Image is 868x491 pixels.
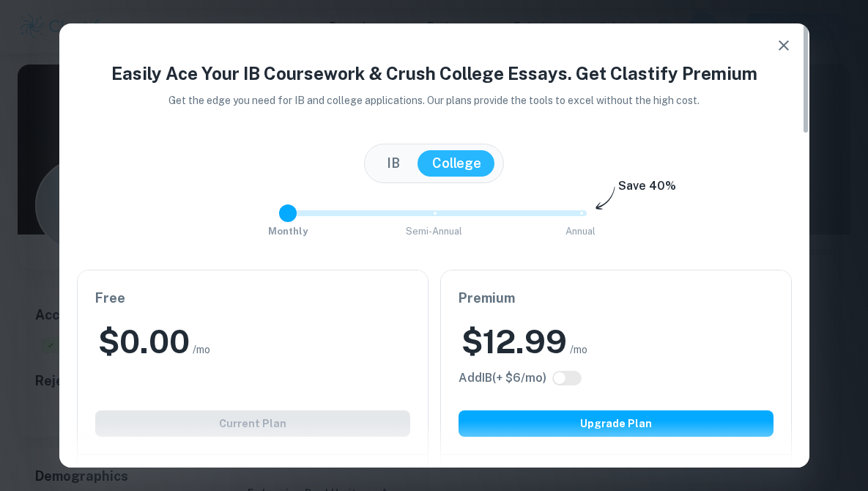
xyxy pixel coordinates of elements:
[418,150,496,177] button: College
[565,226,596,237] span: Annual
[570,342,587,358] span: /mo
[148,92,720,108] p: Get the edge you need for IB and college applications. Our plans provide the tools to excel witho...
[77,60,792,86] h4: Easily Ace Your IB Coursework & Crush College Essays. Get Clastify Premium
[459,288,774,309] h6: Premium
[406,226,462,237] span: Semi-Annual
[461,320,567,363] h2: $ 12.99
[98,320,190,363] h2: $ 0.00
[268,226,308,237] span: Monthly
[618,177,676,202] h6: Save 40%
[95,288,410,309] h6: Free
[193,342,210,358] span: /mo
[372,150,415,177] button: IB
[459,369,546,387] h6: Click to see all the additional IB features.
[596,186,615,211] img: subscription-arrow.svg
[459,410,774,437] button: Upgrade Plan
